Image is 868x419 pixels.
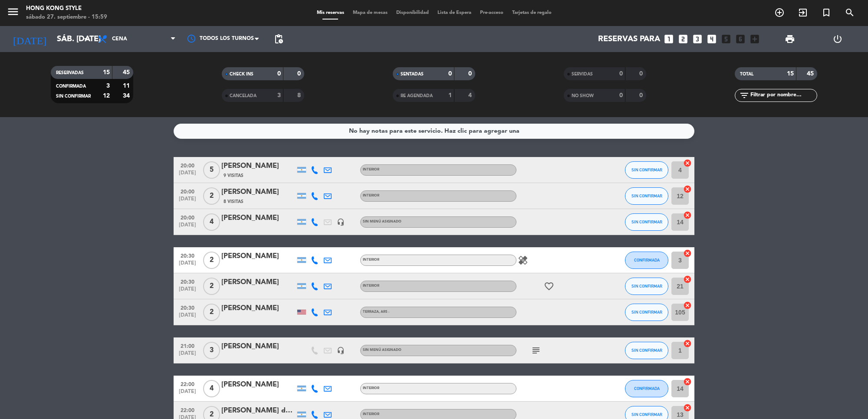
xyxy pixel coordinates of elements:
[631,310,662,314] span: SIN CONFIRMAR
[683,185,692,193] i: cancel
[631,412,662,417] span: SIN CONFIRMAR
[683,377,692,386] i: cancel
[785,34,795,44] span: print
[814,26,861,52] div: LOG OUT
[203,213,220,231] span: 4
[634,258,660,262] span: CONFIRMADA
[221,160,295,172] div: [PERSON_NAME]
[203,380,220,397] span: 4
[203,342,220,359] span: 3
[177,212,198,222] span: 20:00
[392,10,433,15] span: Disponibilidad
[203,278,220,295] span: 2
[677,33,689,45] i: looks_two
[273,34,284,44] span: pending_actions
[103,69,110,75] strong: 15
[177,350,198,360] span: [DATE]
[683,211,692,219] i: cancel
[203,161,220,179] span: 5
[177,286,198,296] span: [DATE]
[224,198,243,205] span: 8 Visitas
[706,33,717,45] i: looks_4
[448,71,452,77] strong: 0
[720,33,732,45] i: looks_5
[544,281,554,291] i: favorite_border
[221,187,295,198] div: [PERSON_NAME]
[619,71,623,77] strong: 0
[363,284,379,288] span: INTERIOR
[363,220,401,223] span: Sin menú asignado
[221,379,295,390] div: [PERSON_NAME]
[631,167,662,172] span: SIN CONFIRMAR
[363,310,389,314] span: TERRAZA
[177,222,198,232] span: [DATE]
[177,250,198,260] span: 20:30
[312,10,349,15] span: Mis reservas
[625,380,668,397] button: CONFIRMADA
[832,34,843,44] i: power_settings_new
[203,252,220,269] span: 2
[221,341,295,352] div: [PERSON_NAME]
[177,302,198,312] span: 20:30
[177,160,198,170] span: 20:00
[177,389,198,399] span: [DATE]
[572,72,593,76] span: SERVIDAS
[598,34,660,44] span: Reservas para
[625,161,668,179] button: SIN CONFIRMAR
[845,7,855,18] i: search
[531,345,541,356] i: subject
[230,72,253,76] span: CHECK INS
[787,71,794,77] strong: 15
[112,36,127,42] span: Cena
[221,213,295,224] div: [PERSON_NAME]
[221,251,295,262] div: [PERSON_NAME]
[203,187,220,205] span: 2
[739,90,750,101] i: filter_list
[619,92,623,98] strong: 0
[363,386,379,390] span: INTERIOR
[7,5,20,18] i: menu
[297,71,302,77] strong: 0
[518,255,528,265] i: healing
[103,93,110,99] strong: 12
[683,403,692,412] i: cancel
[401,72,424,76] span: SENTADAS
[56,84,86,88] span: CONFIRMADA
[363,348,401,352] span: Sin menú asignado
[363,168,379,171] span: INTERIOR
[749,33,760,45] i: add_box
[683,159,692,167] i: cancel
[297,92,302,98] strong: 8
[625,278,668,295] button: SIN CONFIRMAR
[221,303,295,314] div: [PERSON_NAME]
[363,258,379,262] span: INTERIOR
[692,33,703,45] i: looks_3
[277,92,281,98] strong: 3
[750,91,817,100] input: Filtrar por nombre...
[106,83,110,89] strong: 3
[631,219,662,224] span: SIN CONFIRMAR
[433,10,476,15] span: Lista de Espera
[277,71,281,77] strong: 0
[177,196,198,206] span: [DATE]
[625,304,668,321] button: SIN CONFIRMAR
[774,7,785,18] i: add_circle_outline
[177,170,198,180] span: [DATE]
[683,275,692,284] i: cancel
[177,186,198,196] span: 20:00
[639,92,644,98] strong: 0
[468,92,473,98] strong: 4
[625,342,668,359] button: SIN CONFIRMAR
[625,187,668,205] button: SIN CONFIRMAR
[177,276,198,286] span: 20:30
[56,94,91,98] span: SIN CONFIRMAR
[177,405,198,415] span: 22:00
[634,386,660,391] span: CONFIRMADA
[337,347,345,354] i: headset_mic
[663,33,674,45] i: looks_one
[7,29,53,49] i: [DATE]
[468,71,473,77] strong: 0
[476,10,508,15] span: Pre-acceso
[363,412,379,416] span: INTERIOR
[821,7,832,18] i: turned_in_not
